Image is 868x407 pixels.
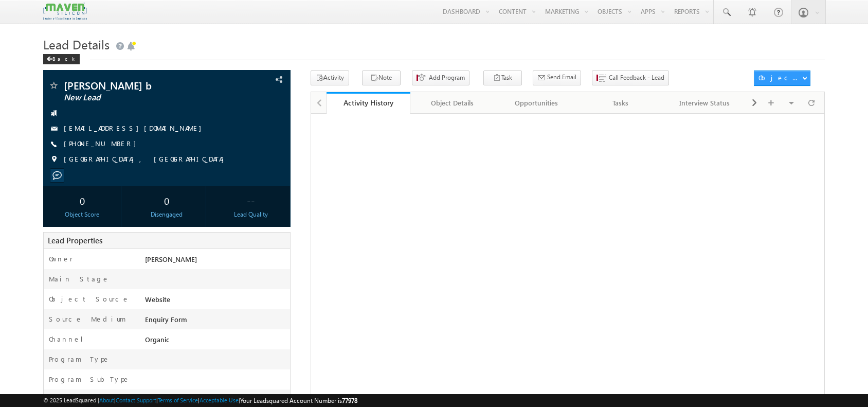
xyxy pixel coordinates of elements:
a: Object Details [410,92,495,114]
button: Add Program [412,70,469,85]
div: Opportunities [503,97,570,109]
div: Organic [142,334,290,349]
a: Tasks [578,92,663,114]
span: [PERSON_NAME] b [64,80,218,91]
span: Your Leadsquared Account Number is [240,397,357,404]
div: Object Details [419,97,485,109]
label: Owner [49,254,73,263]
label: Object Source [49,294,130,304]
div: Lead Quality [215,210,287,219]
div: Website [142,294,290,309]
label: Source Medium [49,314,126,324]
div: 0 [131,191,203,210]
button: Call Feedback - Lead [592,70,669,85]
div: Back [43,54,80,64]
div: Object Score [46,210,118,219]
span: Add Program [429,73,465,82]
div: Disengaged [131,210,203,219]
a: Interview Status [663,92,747,114]
span: [PHONE_NUMBER] [64,139,141,149]
span: 77978 [342,397,357,404]
span: Send Email [547,73,576,82]
button: Note [362,70,401,85]
label: Channel [49,334,91,344]
div: Object Actions [758,73,802,82]
span: © 2025 LeadSquared | | | | | [43,396,357,405]
a: Back [43,54,85,62]
a: Opportunities [495,92,579,114]
img: Custom Logo [43,3,86,21]
a: Terms of Service [158,397,198,403]
span: [PERSON_NAME] [145,255,197,263]
div: -- [215,191,287,210]
label: Main Stage [49,274,110,284]
label: Program Type [49,355,110,364]
span: Lead Details [43,36,110,52]
label: Program SubType [49,375,130,384]
button: Activity [311,70,349,85]
div: Tasks [587,97,654,109]
span: Call Feedback - Lead [609,73,664,82]
div: Interview Status [671,97,738,109]
button: Task [483,70,522,85]
button: Send Email [533,70,581,85]
button: Object Actions [754,70,810,86]
span: New Lead [64,93,218,103]
a: Activity History [327,92,411,114]
span: Lead Properties [48,235,102,245]
a: [EMAIL_ADDRESS][DOMAIN_NAME] [64,123,207,132]
a: About [99,397,114,403]
div: Activity History [334,98,403,108]
a: Contact Support [116,397,156,403]
span: [GEOGRAPHIC_DATA], [GEOGRAPHIC_DATA] [64,154,229,165]
div: Enquiry Form [142,314,290,329]
div: 0 [46,191,118,210]
a: Acceptable Use [200,397,239,403]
